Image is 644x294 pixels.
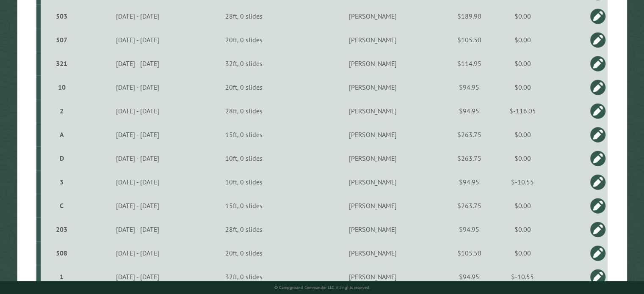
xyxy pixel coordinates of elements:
td: $94.95 [452,75,486,99]
div: 2 [44,107,79,115]
div: 508 [44,249,79,257]
td: [PERSON_NAME] [293,194,452,217]
td: 20ft, 0 slides [194,75,293,99]
td: 28ft, 0 slides [194,217,293,241]
td: $0.00 [486,52,559,75]
td: $94.95 [452,265,486,289]
td: [PERSON_NAME] [293,217,452,241]
div: [DATE] - [DATE] [82,130,193,139]
td: 28ft, 0 slides [194,4,293,28]
td: 32ft, 0 slides [194,52,293,75]
td: $94.95 [452,170,486,194]
td: $0.00 [486,241,559,265]
td: [PERSON_NAME] [293,123,452,146]
div: [DATE] - [DATE] [82,201,193,210]
div: [DATE] - [DATE] [82,36,193,44]
td: $0.00 [486,217,559,241]
div: [DATE] - [DATE] [82,249,193,257]
td: $0.00 [486,123,559,146]
div: 507 [44,36,79,44]
div: [DATE] - [DATE] [82,59,193,68]
div: [DATE] - [DATE] [82,154,193,162]
div: [DATE] - [DATE] [82,107,193,115]
div: 10 [44,83,79,91]
td: 32ft, 0 slides [194,265,293,289]
td: $94.95 [452,217,486,241]
td: $-10.55 [486,170,559,194]
td: $0.00 [486,75,559,99]
div: [DATE] - [DATE] [82,12,193,20]
td: $105.50 [452,241,486,265]
td: $189.90 [452,4,486,28]
td: [PERSON_NAME] [293,52,452,75]
div: A [44,130,79,139]
td: [PERSON_NAME] [293,75,452,99]
td: [PERSON_NAME] [293,4,452,28]
div: [DATE] - [DATE] [82,83,193,91]
td: 28ft, 0 slides [194,99,293,123]
div: 1 [44,272,79,281]
td: [PERSON_NAME] [293,99,452,123]
td: [PERSON_NAME] [293,146,452,170]
div: [DATE] - [DATE] [82,272,193,281]
td: $-116.05 [486,99,559,123]
td: $105.50 [452,28,486,52]
td: $0.00 [486,28,559,52]
div: [DATE] - [DATE] [82,178,193,186]
td: $114.95 [452,52,486,75]
td: $263.75 [452,146,486,170]
td: $0.00 [486,146,559,170]
td: [PERSON_NAME] [293,241,452,265]
td: 10ft, 0 slides [194,170,293,194]
td: $94.95 [452,99,486,123]
td: [PERSON_NAME] [293,170,452,194]
small: © Campground Commander LLC. All rights reserved. [274,285,370,290]
td: $0.00 [486,194,559,217]
div: C [44,201,79,210]
td: $263.75 [452,123,486,146]
div: 503 [44,12,79,20]
td: [PERSON_NAME] [293,28,452,52]
td: 10ft, 0 slides [194,146,293,170]
div: 3 [44,178,79,186]
div: 203 [44,225,79,234]
div: 321 [44,59,79,68]
td: $263.75 [452,194,486,217]
div: [DATE] - [DATE] [82,225,193,234]
td: $0.00 [486,4,559,28]
div: D [44,154,79,162]
td: 15ft, 0 slides [194,194,293,217]
td: 20ft, 0 slides [194,28,293,52]
td: 20ft, 0 slides [194,241,293,265]
td: 15ft, 0 slides [194,123,293,146]
td: [PERSON_NAME] [293,265,452,289]
td: $-10.55 [486,265,559,289]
